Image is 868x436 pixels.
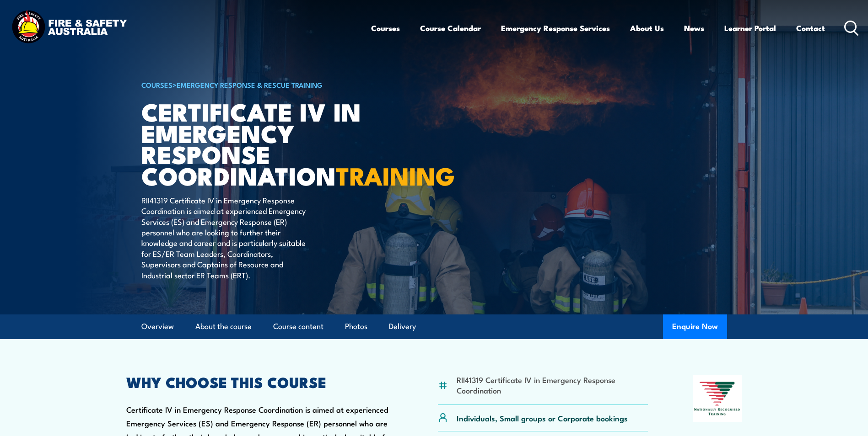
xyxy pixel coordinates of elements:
[693,375,742,422] img: Nationally Recognised Training logo.
[389,314,416,339] a: Delivery
[796,16,825,40] a: Contact
[141,314,174,339] a: Overview
[336,156,455,194] strong: TRAINING
[684,16,704,40] a: News
[457,413,628,423] p: Individuals, Small groups or Corporate bookings
[141,195,308,280] p: RII41319 Certificate IV in Emergency Response Coordination is aimed at experienced Emergency Serv...
[177,80,323,90] a: Emergency Response & Rescue Training
[141,80,173,90] a: COURSES
[420,16,481,40] a: Course Calendar
[663,314,727,339] button: Enquire Now
[371,16,400,40] a: Courses
[126,375,394,388] h2: WHY CHOOSE THIS COURSE
[724,16,776,40] a: Learner Portal
[630,16,664,40] a: About Us
[141,101,367,186] h1: Certificate IV in Emergency Response Coordination
[195,314,252,339] a: About the course
[273,314,323,339] a: Course content
[501,16,610,40] a: Emergency Response Services
[457,374,648,396] li: RII41319 Certificate IV in Emergency Response Coordination
[141,79,367,90] h6: >
[345,314,367,339] a: Photos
